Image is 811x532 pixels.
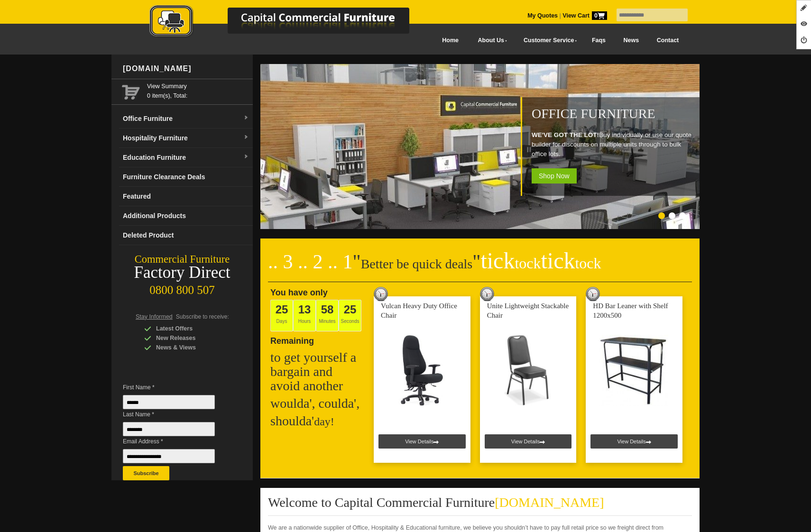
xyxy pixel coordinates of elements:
[527,12,558,19] a: My Quotes
[679,212,686,219] li: Page dot 3
[344,303,357,316] span: 25
[119,167,253,187] a: Furniture Clearance Deals
[575,255,601,272] span: tock
[176,313,229,320] span: Subscribe to receive:
[243,154,249,160] img: dropdown
[144,333,234,343] div: New Releases
[321,303,334,316] span: 58
[147,82,249,99] span: 0 item(s), Total:
[123,383,229,392] span: First Name *
[480,248,601,273] span: tick tick
[123,5,455,39] img: Capital Commercial Furniture Logo
[472,251,601,273] span: "
[136,313,173,320] span: Stay Informed
[339,300,361,331] span: Seconds
[268,495,692,516] h2: Welcome to Capital Commercial Furniture
[119,128,253,148] a: Hospitality Furnituredropdown
[111,253,253,266] div: Commercial Furniture
[270,332,314,346] span: Remaining
[147,82,249,91] a: View Summary
[293,300,316,331] span: Hours
[468,30,513,51] a: About Us
[119,109,253,128] a: Office Furnituredropdown
[270,414,365,429] h2: shoulda'
[532,131,599,138] strong: WE'VE GOT THE LOT!
[353,251,361,273] span: "
[669,212,675,219] li: Page dot 2
[298,303,311,316] span: 13
[270,350,365,393] h2: to get yourself a bargain and avoid another
[144,324,234,333] div: Latest Offers
[123,437,229,446] span: Email Address *
[144,343,234,352] div: News & Views
[260,64,701,229] img: Office Furniture
[648,30,688,51] a: Contact
[119,55,253,83] div: [DOMAIN_NAME]
[268,254,692,282] h2: Better be quick deals
[123,422,215,436] input: Last Name *
[270,396,365,411] h2: woulda', coulda',
[562,12,607,19] strong: View Cart
[123,5,455,42] a: Capital Commercial Furniture Logo
[270,300,293,331] span: Days
[513,30,583,51] a: Customer Service
[276,303,288,316] span: 25
[495,495,604,510] span: [DOMAIN_NAME]
[615,30,648,51] a: News
[658,212,665,219] li: Page dot 1
[561,12,607,19] a: View Cart0
[592,11,607,20] span: 0
[260,224,701,230] a: Office Furniture WE'VE GOT THE LOT!Buy individually or use our quote builder for discounts on mul...
[583,30,615,51] a: Faqs
[111,266,253,279] div: Factory Direct
[532,107,695,121] h1: Office Furniture
[119,187,253,206] a: Featured
[123,466,169,480] button: Subscribe
[243,135,249,140] img: dropdown
[316,300,339,331] span: Minutes
[532,130,695,159] p: Buy individually or use our quote builder for discounts on multiple units through to bulk office ...
[123,410,229,419] span: Last Name *
[314,415,334,428] span: day!
[515,255,541,272] span: tock
[532,168,577,183] span: Shop Now
[586,287,600,301] img: tick tock deal clock
[119,148,253,167] a: Education Furnituredropdown
[123,395,215,409] input: First Name *
[243,115,249,121] img: dropdown
[374,287,388,301] img: tick tock deal clock
[268,251,353,273] span: .. 3 .. 2 .. 1
[119,226,253,245] a: Deleted Product
[119,206,253,226] a: Additional Products
[123,449,215,463] input: Email Address *
[111,279,253,297] div: 0800 800 507
[480,287,494,301] img: tick tock deal clock
[270,288,328,297] span: You have only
